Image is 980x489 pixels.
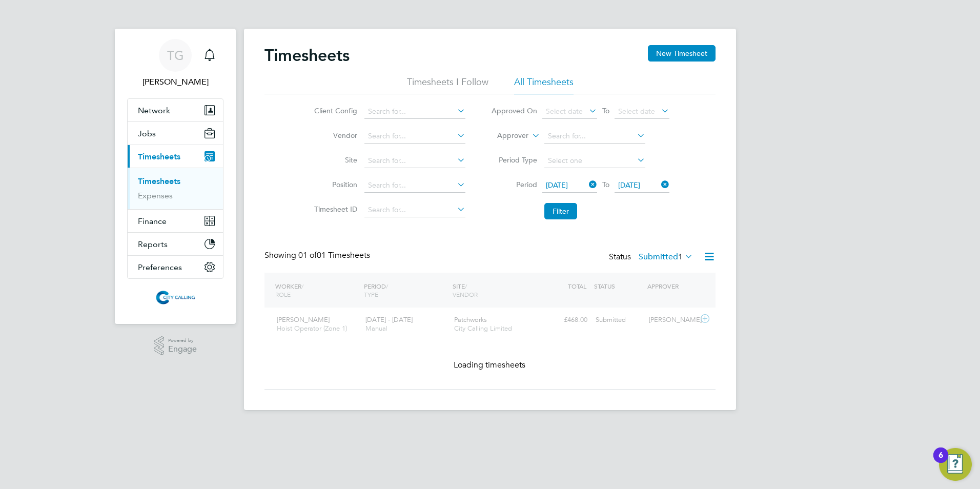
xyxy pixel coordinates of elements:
[128,256,223,278] button: Preferences
[618,107,655,116] span: Select date
[491,106,537,115] label: Approved On
[115,29,236,324] nav: Main navigation
[138,239,168,249] span: Reports
[648,45,716,62] button: New Timesheet
[128,168,223,209] div: Timesheets
[599,104,612,117] span: To
[298,250,317,260] span: 01 of
[168,345,197,354] span: Engage
[168,336,197,345] span: Powered by
[364,178,465,193] input: Search for...
[938,455,943,468] div: 6
[364,129,465,144] input: Search for...
[311,131,357,140] label: Vendor
[639,252,693,262] label: Submitted
[127,39,223,88] a: TG[PERSON_NAME]
[138,176,180,186] a: Timesheets
[364,154,465,168] input: Search for...
[546,180,568,190] span: [DATE]
[311,106,357,115] label: Client Config
[491,155,537,165] label: Period Type
[599,178,612,191] span: To
[128,233,223,255] button: Reports
[482,131,528,141] label: Approver
[311,155,357,165] label: Site
[311,205,357,214] label: Timesheet ID
[364,203,465,217] input: Search for...
[167,49,184,62] span: TG
[138,106,170,115] span: Network
[544,129,645,144] input: Search for...
[544,154,645,168] input: Select one
[128,145,223,168] button: Timesheets
[298,250,370,260] span: 01 Timesheets
[128,122,223,145] button: Jobs
[154,336,197,356] a: Powered byEngage
[127,289,223,305] a: Go to home page
[491,180,537,189] label: Period
[364,105,465,119] input: Search for...
[264,250,372,261] div: Showing
[514,76,574,94] li: All Timesheets
[546,107,583,116] span: Select date
[678,252,683,262] span: 1
[618,180,640,190] span: [DATE]
[544,203,577,219] button: Filter
[127,76,223,88] span: Toby Gibbs
[128,210,223,232] button: Finance
[138,152,180,161] span: Timesheets
[138,262,182,272] span: Preferences
[138,129,156,138] span: Jobs
[264,45,350,66] h2: Timesheets
[138,216,167,226] span: Finance
[128,99,223,121] button: Network
[311,180,357,189] label: Position
[407,76,488,94] li: Timesheets I Follow
[609,250,695,264] div: Status
[153,289,197,305] img: citycalling-logo-retina.png
[939,448,972,481] button: Open Resource Center, 6 new notifications
[138,191,173,200] a: Expenses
